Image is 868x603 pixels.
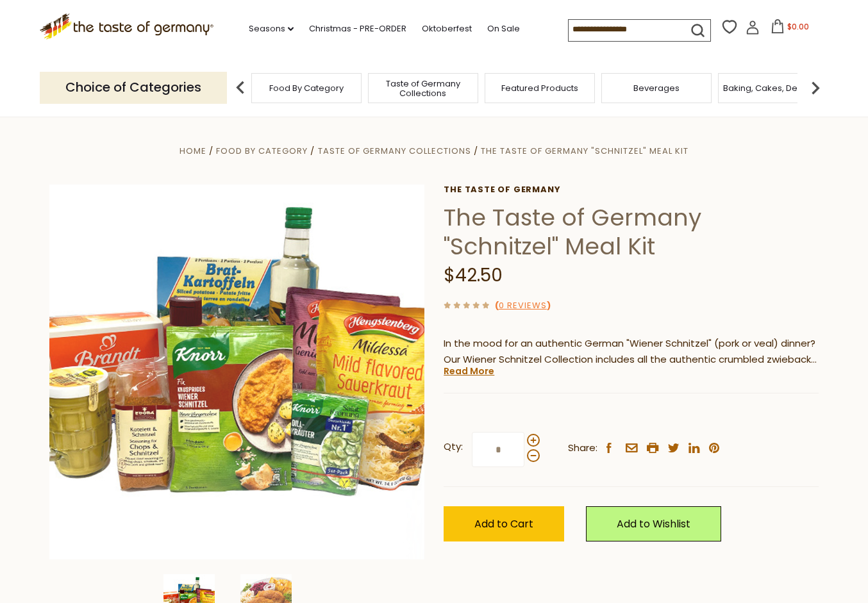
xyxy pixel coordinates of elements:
[309,22,406,36] a: Christmas - PRE-ORDER
[216,145,308,157] a: Food By Category
[495,299,551,311] span: ( )
[472,432,524,467] input: Qty:
[318,145,471,157] a: Taste of Germany Collections
[803,75,828,101] img: next arrow
[422,22,472,36] a: Oktoberfest
[228,75,253,101] img: previous arrow
[501,83,578,93] a: Featured Products
[568,440,597,456] span: Share:
[444,439,463,455] strong: Qty:
[444,203,819,261] h1: The Taste of Germany "Schnitzel" Meal Kit
[444,185,819,195] a: The Taste of Germany
[372,79,474,98] a: Taste of Germany Collections
[487,22,520,36] a: On Sale
[444,506,564,541] button: Add to Cart
[499,299,547,313] a: 0 Reviews
[40,72,227,103] p: Choice of Categories
[481,145,689,157] a: The Taste of Germany "Schnitzel" Meal Kit
[723,83,822,93] a: Baking, Cakes, Desserts
[474,516,533,531] span: Add to Cart
[49,185,424,559] img: The Taste of Germany "Schnitzel" Meal Kit
[179,145,206,157] a: Home
[444,336,819,368] p: In the mood for an authentic German "Wiener Schnitzel" (pork or veal) dinner? Our Wiener Schnitze...
[633,83,680,93] a: Beverages
[249,22,294,36] a: Seasons
[787,21,809,32] span: $0.00
[762,19,817,38] button: $0.00
[586,506,721,541] a: Add to Wishlist
[444,365,494,377] a: Read More
[269,83,344,93] a: Food By Category
[444,263,503,288] span: $42.50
